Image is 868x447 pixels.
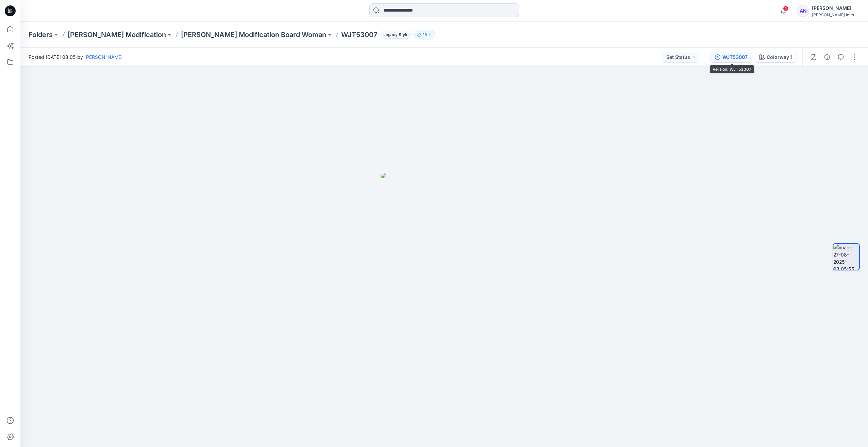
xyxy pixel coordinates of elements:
[84,54,123,60] a: [PERSON_NAME]
[711,52,752,63] button: WJT53007
[783,6,788,11] span: 4
[341,30,378,39] p: WJT53007
[423,31,427,38] p: 15
[380,31,412,39] span: Legacy Style
[797,5,809,17] div: AN
[833,244,859,270] img: image-27-08-2025-08:05:55
[812,4,859,12] div: [PERSON_NAME]
[767,53,792,61] div: Colorway 1
[68,30,166,39] a: [PERSON_NAME] Modification
[414,30,435,39] button: 15
[755,52,797,63] button: Colorway 1
[722,53,748,61] div: WJT53007
[29,53,123,61] span: Posted [DATE] 08:05 by
[381,173,508,447] img: eyJhbGciOiJIUzI1NiIsImtpZCI6IjAiLCJzbHQiOiJzZXMiLCJ0eXAiOiJKV1QifQ.eyJkYXRhIjp7InR5cGUiOiJzdG9yYW...
[812,12,859,17] div: [PERSON_NAME] International
[181,30,326,39] a: [PERSON_NAME] Modification Board Woman
[378,30,412,39] button: Legacy Style
[29,30,53,39] a: Folders
[822,52,833,63] button: Details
